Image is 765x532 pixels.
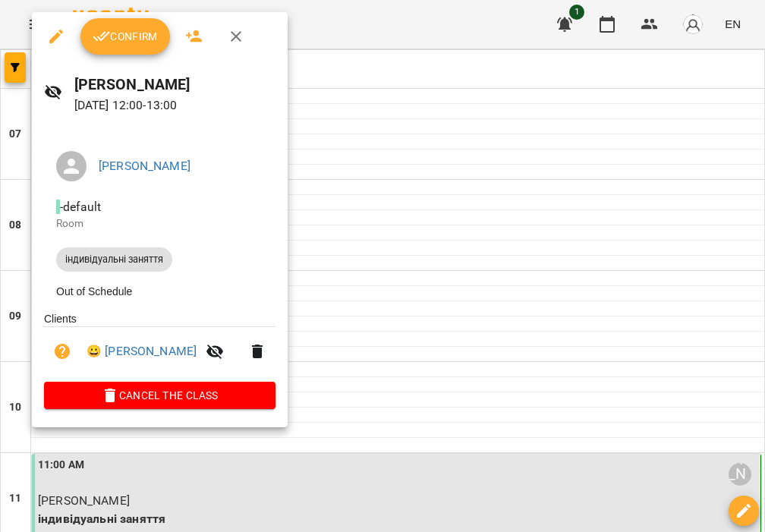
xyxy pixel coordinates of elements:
h6: [PERSON_NAME] [74,73,275,96]
button: Unpaid. Bill the attendance? [44,333,80,370]
span: - default [56,200,104,214]
p: Room [56,216,263,231]
ul: Clients [44,311,275,382]
span: Cancel the class [56,386,263,405]
span: індивідуальні заняття [56,253,172,266]
a: 😀 [PERSON_NAME] [87,342,197,360]
button: Confirm [80,18,170,55]
button: Cancel the class [44,382,275,409]
li: Out of Schedule [44,278,275,305]
span: Confirm [93,27,158,46]
p: [DATE] 12:00 - 13:00 [74,96,275,115]
a: [PERSON_NAME] [99,159,190,173]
